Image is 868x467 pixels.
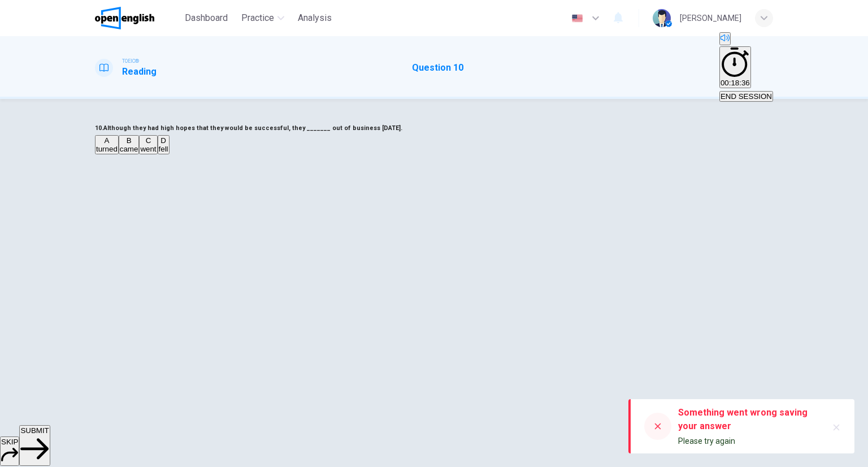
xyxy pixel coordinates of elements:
span: 00:18:36 [721,79,750,87]
img: en [570,14,584,23]
h1: Question 10 [412,61,463,75]
span: went [140,145,156,153]
img: Profile picture [653,9,671,27]
h6: Although they had high hopes that they would be successful, they _______ out of business [DATE]. [95,122,773,135]
button: 00:18:36 [719,46,751,88]
button: Dashboard [180,8,232,28]
span: SKIP [1,438,18,446]
button: Aturned [95,135,119,154]
div: B [120,136,138,145]
span: Practice [241,11,274,25]
span: Dashboard [185,11,228,25]
span: came [120,145,138,153]
button: Dfell [158,135,170,154]
img: OpenEnglish logo [95,7,154,29]
div: Mute [719,32,773,46]
button: SUBMIT [19,425,50,466]
span: turned [96,145,118,153]
a: OpenEnglish logo [95,7,180,29]
div: [PERSON_NAME] [680,11,741,25]
button: Cwent [139,135,157,154]
div: C [140,136,156,145]
span: Please try again [678,436,735,446]
strong: 10. [95,124,103,132]
div: Hide [719,46,773,89]
span: Analysis [298,11,332,25]
button: Bcame [119,135,140,154]
div: A [96,136,118,145]
span: SUBMIT [20,426,49,435]
span: END SESSION [721,92,772,101]
div: Something went wrong saving your answer [678,406,818,433]
span: TOEIC® [122,57,139,65]
h1: Reading [122,65,157,79]
div: D [159,136,168,145]
button: Practice [237,8,289,28]
span: fell [159,145,168,153]
button: Analysis [293,8,336,28]
button: END SESSION [719,91,773,102]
